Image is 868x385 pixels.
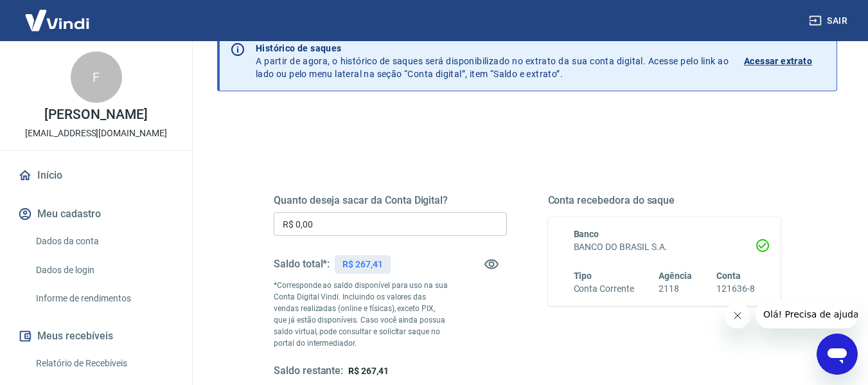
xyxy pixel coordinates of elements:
[8,9,108,19] span: Olá! Precisa de ajuda?
[274,280,448,349] p: *Corresponde ao saldo disponível para uso na sua Conta Digital Vindi. Incluindo os valores das ve...
[725,303,750,328] iframe: Fechar mensagem
[15,200,177,228] button: Meu cadastro
[548,194,781,207] h5: Conta recebedora do saque
[274,194,507,207] h5: Quanto deseja sacar da Conta Digital?
[15,322,177,350] button: Meus recebíveis
[716,282,755,296] h6: 121636-8
[256,42,729,80] p: A partir de agora, o histórico de saques será disponibilizado no extrato da sua conta digital. Ac...
[659,271,692,281] span: Agência
[44,108,147,121] p: [PERSON_NAME]
[31,228,177,255] a: Dados da conta
[15,161,177,190] a: Início
[31,350,177,377] a: Relatório de Recebíveis
[574,240,756,254] h6: BANCO DO BRASIL S.A.
[574,282,634,296] h6: Conta Corrente
[756,300,858,328] iframe: Mensagem da empresa
[31,257,177,283] a: Dados de login
[31,285,177,312] a: Informe de rendimentos
[574,271,592,281] span: Tipo
[806,9,853,33] button: Sair
[659,282,692,296] h6: 2118
[744,55,812,67] p: Acessar extrato
[256,42,729,55] p: Histórico de saques
[716,271,741,281] span: Conta
[274,258,330,271] h5: Saldo total*:
[744,42,826,80] a: Acessar extrato
[574,229,599,239] span: Banco
[348,366,389,376] span: R$ 267,41
[71,51,122,103] div: F
[274,364,343,378] h5: Saldo restante:
[817,334,858,375] iframe: Botão para abrir a janela de mensagens
[25,127,167,140] p: [EMAIL_ADDRESS][DOMAIN_NAME]
[342,258,383,271] p: R$ 267,41
[15,1,99,40] img: Vindi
